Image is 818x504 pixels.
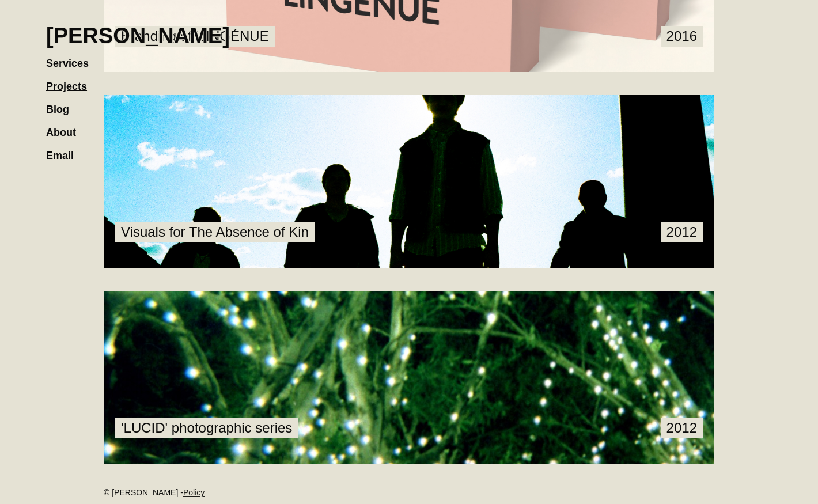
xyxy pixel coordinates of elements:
a: Services [46,46,100,69]
a: Blog [46,92,81,115]
a: home [46,12,230,48]
a: Projects [46,69,99,92]
a: About [46,115,88,138]
div: © [PERSON_NAME] - [104,487,714,498]
h1: [PERSON_NAME] [46,23,230,48]
a: Email [46,138,85,161]
a: Policy [183,488,204,497]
